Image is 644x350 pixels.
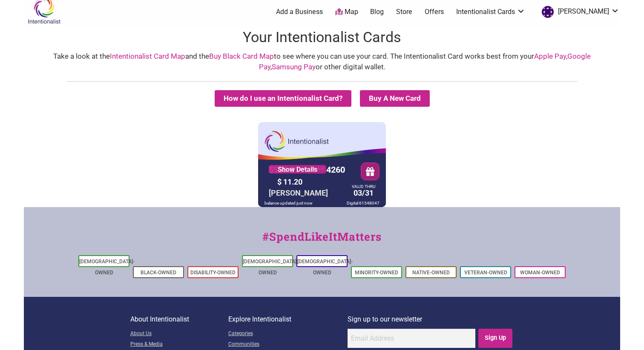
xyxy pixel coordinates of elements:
a: About Us [130,329,228,339]
a: Store [396,7,412,17]
a: Woman-Owned [520,270,560,276]
a: Intentionalist Card Map [110,52,185,60]
a: Communities [228,339,348,350]
p: Sign up to our newsletter [348,314,514,325]
input: Sign Up [478,329,513,348]
div: 03/31 [350,185,377,199]
h1: Your Intentionalist Cards [24,27,620,48]
a: Press & Media [130,339,228,350]
a: Apple Pay [534,52,566,60]
a: [DEMOGRAPHIC_DATA]-Owned [243,259,298,276]
a: Blog [370,7,384,17]
li: Yijia Zhan [538,4,619,20]
a: Veteran-Owned [464,270,507,276]
div: VALID THRU [352,186,375,187]
a: Samsung Pay [272,63,316,71]
button: How do I use an Intentionalist Card? [215,90,351,107]
a: [PERSON_NAME] [538,4,619,20]
input: Email Address [348,329,475,348]
a: Disability-Owned [190,270,236,276]
p: Explore Intentionalist [228,314,348,325]
p: About Intentionalist [130,314,228,325]
div: Digital 61548047 [345,199,382,207]
a: [DEMOGRAPHIC_DATA]-Owned [79,259,135,276]
div: $ 11.20 [275,175,348,188]
a: Add a Business [276,7,323,17]
div: #SpendLikeItMatters [24,228,620,253]
a: Intentionalist Cards [456,7,525,17]
a: Show Details [269,165,326,174]
a: Map [335,7,358,17]
a: Offers [425,7,444,17]
div: [PERSON_NAME] [267,186,330,199]
div: Take a look at the and the to see where you can use your card. The Intentionalist Card works best... [32,51,612,73]
a: Minority-Owned [355,270,398,276]
summary: Buy A New Card [360,90,430,107]
a: Native-Owned [412,270,450,276]
a: Categories [228,329,348,339]
a: Black-Owned [141,270,176,276]
a: Buy Black Card Map [209,52,274,60]
a: [DEMOGRAPHIC_DATA]-Owned [297,259,353,276]
div: balance updated just now [262,199,315,207]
